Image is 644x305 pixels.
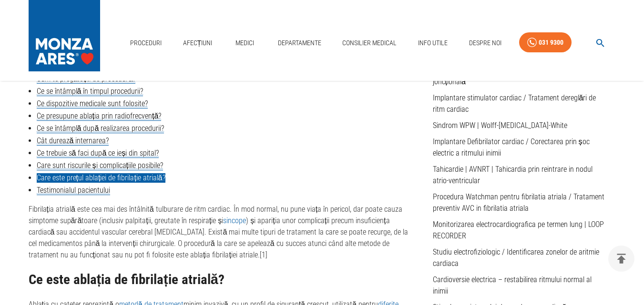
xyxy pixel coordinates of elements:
a: Ce presupune ablația prin radiofrecvență? [37,111,162,121]
p: Fibrilația atrială este cea mai des întâlnită tulburare de ritm cardiac. În mod normal, nu pune v... [29,204,418,261]
a: Care este prețul ablației de fibrilație atrială? [37,173,165,183]
a: Consilier Medical [338,33,400,53]
a: Sindrom WPW | Wolff-[MEDICAL_DATA]-White [433,121,567,130]
a: Monitorizarea electrocardiografica pe termen lung | LOOP RECORDER [433,220,604,240]
a: Ce dispozitive medicale sunt folosite? [37,99,148,108]
a: Tahicardie | AVNRT | Tahicardia prin reintrare in nodul atrio-ventricular [433,165,593,185]
a: Testimonialul pacientului [37,186,110,195]
a: Despre Noi [465,33,505,53]
a: Implantare stimulator cardiac / Tratament dereglări de ritm cardiac [433,93,596,114]
button: delete [608,246,634,272]
a: sincope [223,216,246,225]
a: Ce se întâmplă după realizarea procedurii? [37,124,164,133]
a: Proceduri [126,33,165,53]
a: Cât durează internarea? [37,136,109,146]
a: Care sunt riscurile și complicațiile posibile? [37,161,163,170]
a: Medici [230,33,260,53]
a: Cardioversie electrica – restabilirea ritmului normal al inimii [433,275,592,295]
a: Ce se întâmplă în timpul procedurii? [37,87,143,96]
h2: Ce este ablația de fibrilație atrială? [29,272,418,287]
a: Afecțiuni [179,33,216,53]
a: Implantare Defibrilator cardiac / Corectarea prin șoc electric a ritmului inimii [433,137,590,157]
a: Info Utile [414,33,451,53]
a: Procedura Watchman pentru fibrilatia atriala / Tratament preventiv AVC in fibrilatia atriala [433,192,604,213]
a: Ce trebuie să faci după ce ieși din spital? [37,148,159,158]
a: Departamente [274,33,325,53]
a: 031 9300 [519,32,572,53]
a: Studiu electrofiziologic / Identificarea zonelor de aritmie cardiaca [433,247,599,268]
div: 031 9300 [539,37,563,49]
